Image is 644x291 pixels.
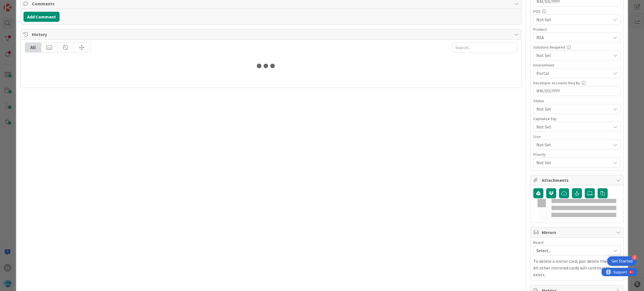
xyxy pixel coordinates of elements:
div: POS [533,9,621,13]
span: Not Set [536,105,608,113]
span: Board [533,240,543,244]
div: Developer Accounts Req By [533,81,621,85]
span: Mirrors [542,229,613,236]
div: Solutions Required [533,45,621,49]
div: Priority [533,152,621,156]
div: Size [533,135,621,139]
span: Support [12,1,25,8]
span: RSA [536,34,611,41]
span: Comments [32,0,512,7]
div: Product [533,27,621,31]
div: Environment [533,63,621,67]
span: Not Set [536,159,608,166]
span: Not Set [536,123,611,130]
div: Capitalize Exp [533,117,621,121]
button: Add Comment [23,12,60,22]
input: Search... [452,42,517,53]
span: Portal [536,70,611,77]
span: Attachments [542,177,613,183]
div: Status [533,99,621,103]
span: Not Set [536,52,611,59]
p: To delete a mirror card, just delete the card. All other mirrored cards will continue to exists. [533,258,621,278]
div: Open Get Started checklist, remaining modules: 4 [607,256,637,266]
div: Get Started [612,258,633,264]
input: MM/DD/YYYY [536,86,617,96]
div: All [25,43,41,52]
div: 4 [632,255,637,260]
span: Not Set [536,141,608,149]
span: History [32,31,512,38]
span: Select... [536,247,608,254]
span: Not Set [536,16,611,23]
div: 9+ [28,2,31,7]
